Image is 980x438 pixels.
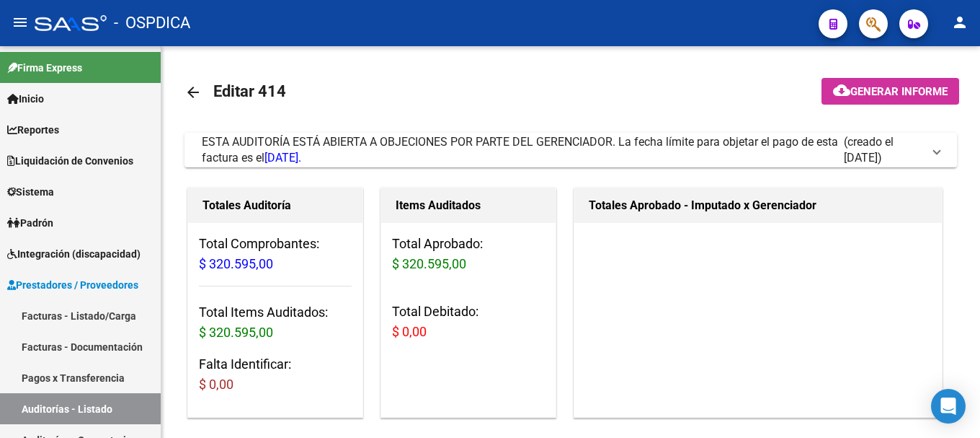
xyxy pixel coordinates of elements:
[184,84,202,101] mat-icon: arrow_back
[7,277,138,293] span: Prestadores / Proveedores
[7,60,82,76] span: Firma Express
[7,246,141,262] span: Integración (discapacidad)
[114,7,190,39] span: - OSPDICA
[392,256,466,271] span: $ 320.595,00
[202,135,838,165] span: ESTA AUDITORÍA ESTÁ ABIERTA A OBJECIONES POR PARTE DEL GERENCIADOR. La fecha límite para objetar ...
[931,389,966,424] div: Open Intercom Messenger
[7,215,53,231] span: Padrón
[202,194,348,217] h1: Totales Auditoría
[7,91,44,107] span: Inicio
[184,133,957,167] mat-expansion-panel-header: ESTA AUDITORÍA ESTÁ ABIERTA A OBJECIONES POR PARTE DEL GERENCIADOR. La fecha límite para objetar ...
[199,302,352,343] h3: Total Items Auditados:
[7,184,54,200] span: Sistema
[213,82,286,100] span: Editar 414
[392,302,545,342] h3: Total Debitado:
[951,14,968,31] mat-icon: person
[199,325,273,340] span: $ 320.595,00
[7,122,59,138] span: Reportes
[12,14,29,31] mat-icon: menu
[844,134,922,166] span: (creado el [DATE])
[7,153,133,169] span: Liquidación de Convenios
[199,234,352,274] h3: Total Comprobantes:
[264,151,301,165] span: [DATE].
[850,85,948,98] span: Generar informe
[199,354,352,395] h3: Falta Identificar:
[392,234,545,274] h3: Total Aprobado:
[199,256,273,271] span: $ 320.595,00
[821,78,959,105] button: Generar informe
[392,324,427,339] span: $ 0,00
[833,82,850,99] mat-icon: cloud_download
[396,194,541,217] h1: Items Auditados
[589,194,927,217] h1: Totales Aprobado - Imputado x Gerenciador
[199,377,233,392] span: $ 0,00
